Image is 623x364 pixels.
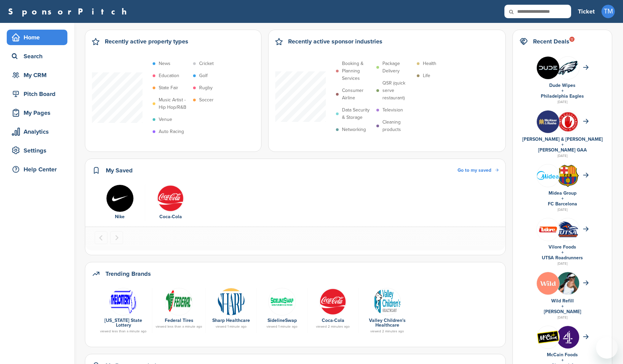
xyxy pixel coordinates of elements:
[217,288,245,316] img: 200px sharp logo.svg
[537,171,559,180] img: 200px midea.svg
[7,48,67,64] a: Search
[319,288,347,316] img: 451ddf96e958c635948cd88c29892565
[7,67,67,83] a: My CRM
[520,153,605,159] div: [DATE]
[561,250,564,255] a: +
[561,303,564,309] a: +
[544,309,581,315] a: [PERSON_NAME]
[533,37,569,46] h2: Recent Deals
[578,7,595,16] h3: Ticket
[557,272,579,306] img: 330px raducanu wmq18 (16) (42834286534)
[561,88,564,94] a: +
[149,185,192,221] a: 451ddf96e958c635948cd88c29892565 Coca-Cola
[98,330,149,333] div: viewed less than a minute ago
[369,318,406,328] a: Valley Children's Healthcare
[549,82,575,88] a: Dude Wipes
[209,288,253,315] a: 200px sharp logo.svg
[106,185,134,212] img: Nike logo
[260,288,304,315] a: Sswap
[10,144,67,157] div: Settings
[557,164,579,187] img: Open uri20141112 64162 1yeofb6?1415809477
[10,88,67,100] div: Pitch Board
[199,60,214,67] p: Cricket
[541,93,584,99] a: Philadelphia Eagles
[342,60,373,82] p: Booking & Planning Services
[7,143,67,158] a: Settings
[98,288,149,315] a: Screen shot 2016 12 16 at 9.13.11 am
[7,86,67,102] a: Pitch Board
[199,84,213,92] p: Rugby
[542,255,583,261] a: UTSA Roadrunners
[159,60,170,67] p: News
[557,220,579,238] img: Open uri20141112 64162 1eu47ya?1415809040
[538,147,587,153] a: [PERSON_NAME] GAA
[557,60,579,76] img: Data?1415807379
[156,325,202,328] div: viewed less than a minute ago
[7,124,67,139] a: Analytics
[423,72,430,79] p: Life
[7,105,67,121] a: My Pages
[382,60,413,75] p: Package Delivery
[382,79,413,102] p: QSR (quick serve restaurant)
[209,325,253,328] div: viewed 1 minute ago
[362,330,412,333] div: viewed 2 minutes ago
[520,99,605,105] div: [DATE]
[98,213,142,221] div: Nike
[322,318,344,323] a: Coca-Cola
[105,269,151,278] h2: Trending Brands
[95,231,107,244] button: Previous slide
[596,337,618,359] iframe: Button to launch messaging window
[159,128,184,135] p: Auto Racing
[342,126,366,133] p: Networking
[548,201,577,207] a: FC Barcelona
[342,106,373,121] p: Data Security & Storage
[165,318,193,323] a: Federal Tires
[549,244,576,250] a: Vilore Foods
[458,167,499,174] a: Go to my saved
[199,72,208,79] p: Golf
[537,272,559,295] img: Xmy2hx9i 400x400
[520,261,605,267] div: [DATE]
[260,325,304,328] div: viewed 1 minute ago
[382,119,413,133] p: Cleaning products
[10,69,67,81] div: My CRM
[578,4,595,19] a: Ticket
[10,31,67,43] div: Home
[159,96,190,111] p: Music Artist - Hip Hop/R&B
[537,330,559,344] img: Open uri20141112 50798 1gyzy02
[549,190,577,196] a: Midea Group
[311,288,355,315] a: 451ddf96e958c635948cd88c29892565
[8,7,131,16] a: SponsorPitch
[522,136,603,142] a: [PERSON_NAME] & [PERSON_NAME]
[10,126,67,138] div: Analytics
[557,110,579,133] img: S52bcpuf 400x400
[268,318,297,323] a: SidelineSwap
[288,37,382,46] h2: Recently active sponsor industries
[159,116,172,123] p: Venue
[199,96,214,104] p: Soccer
[520,207,605,213] div: [DATE]
[520,315,605,321] div: [DATE]
[105,37,188,46] h2: Recently active property types
[10,50,67,62] div: Search
[7,162,67,177] a: Help Center
[423,60,436,67] p: Health
[561,196,564,201] a: +
[547,352,578,358] a: McCain Foods
[159,84,178,92] p: State Fair
[551,298,574,304] a: Wild Refill
[145,185,196,221] div: 2 of 2
[10,163,67,175] div: Help Center
[537,110,559,133] img: 6ytyenzi 400x400
[157,185,184,212] img: 451ddf96e958c635948cd88c29892565
[537,218,559,241] img: Group 246
[601,5,615,18] span: TM
[268,288,296,316] img: Sswap
[311,325,355,328] div: viewed 2 minutes ago
[104,318,142,328] a: [US_STATE] State Lottery
[557,326,579,349] img: Ctknvhwm 400x400
[342,87,373,102] p: Consumer Airline
[106,166,133,175] h2: My Saved
[537,57,559,79] img: Gcfarpgv 400x400
[159,72,179,79] p: Education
